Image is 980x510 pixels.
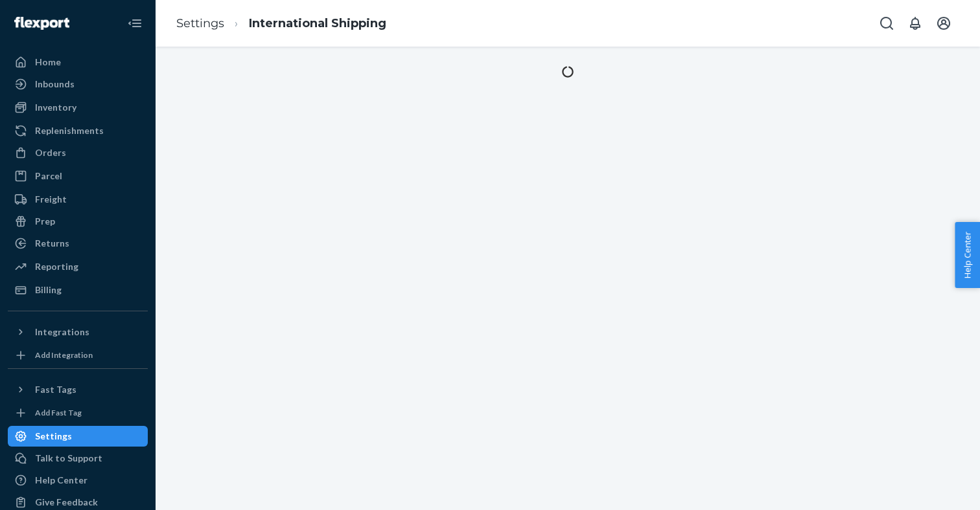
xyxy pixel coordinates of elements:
[35,383,76,396] div: Fast Tags
[35,237,69,250] div: Returns
[35,452,102,465] div: Talk to Support
[8,348,148,363] a: Add Integration
[8,322,148,342] button: Integrations
[35,260,78,273] div: Reporting
[35,215,55,228] div: Prep
[35,474,87,487] div: Help Center
[8,256,148,277] a: Reporting
[8,52,148,72] a: Home
[122,10,148,36] button: Close Navigation
[874,10,900,36] button: Open Search Box
[35,170,62,183] div: Parcel
[249,16,386,30] a: International Shipping
[8,448,148,469] a: Talk to Support
[8,280,148,300] a: Billing
[35,349,93,360] div: Add Integration
[8,211,148,232] a: Prep
[8,379,148,400] button: Fast Tags
[8,142,148,163] a: Orders
[8,405,148,421] a: Add Fast Tag
[35,146,66,159] div: Orders
[902,10,928,36] button: Open notifications
[176,16,224,30] a: Settings
[8,470,148,491] a: Help Center
[8,233,148,254] a: Returns
[35,56,61,69] div: Home
[8,189,148,210] a: Freight
[8,166,148,186] a: Parcel
[35,101,76,114] div: Inventory
[35,326,89,338] div: Integrations
[955,222,980,288] button: Help Center
[35,407,82,418] div: Add Fast Tag
[8,120,148,141] a: Replenishments
[166,5,397,43] ol: breadcrumbs
[35,193,67,206] div: Freight
[931,10,957,36] button: Open account menu
[8,97,148,118] a: Inventory
[14,17,69,30] img: Flexport logo
[35,430,72,443] div: Settings
[8,426,148,447] a: Settings
[35,496,98,509] div: Give Feedback
[35,283,62,296] div: Billing
[35,124,104,137] div: Replenishments
[8,74,148,94] a: Inbounds
[35,78,75,91] div: Inbounds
